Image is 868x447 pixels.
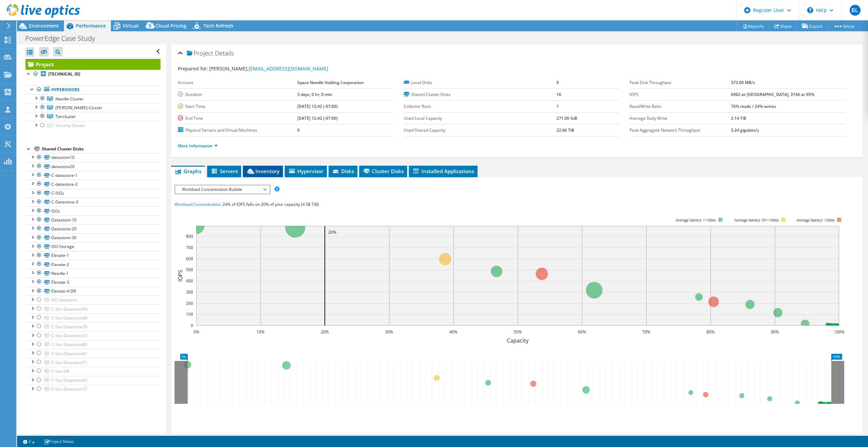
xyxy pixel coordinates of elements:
a: More Information [178,143,218,149]
b: 271.00 GiB [556,115,577,121]
b: [DATE] 12:42 (-07:00) [297,115,338,121]
b: 2.14 TiB [731,115,746,121]
text: 600 [186,256,193,262]
b: 6962 at [GEOGRAPHIC_DATA], 3746 at 95% [731,92,814,97]
a: C-datastore-2 [26,180,161,188]
label: Duration [178,91,297,98]
svg: \n [807,7,813,13]
span: Workload Concentration Bubble [179,185,266,194]
text: 400 [186,278,193,284]
a: Reports [737,21,769,31]
span: Security Cluster [55,122,85,128]
label: Local Disks [404,79,556,86]
a: ISOs [26,206,161,215]
text: 0 [191,322,193,328]
text: 10% [256,329,265,335]
a: Hypervisors [26,85,161,94]
a: Project [26,59,161,70]
span: Workload Concentration: [174,201,221,207]
span: Installed Applications [412,168,474,175]
a: More [828,21,859,31]
label: Prepared for: [178,65,208,72]
b: 9 [556,80,559,85]
span: [PERSON_NAME]-Cluster [55,105,102,111]
text: 50% [514,329,522,335]
span: Tiercluster [55,114,76,119]
a: C-Sec-Datastore80 [26,340,161,349]
b: 22.66 TiB [556,127,574,133]
b: 9 [297,127,300,133]
a: Elevate-1 [26,251,161,260]
b: 16 [556,92,561,97]
label: Account [178,79,297,86]
text: 20% [321,329,329,335]
text: 70% [642,329,650,335]
span: Details [215,49,234,57]
span: Graphs [174,168,201,175]
span: Needle Cluster [55,96,84,102]
a: Datastore-20 [26,224,161,233]
span: Tech Refresh [203,22,233,29]
a: Needle-1 [26,269,161,278]
b: [DATE] 12:42 (-07:00) [297,103,338,109]
label: Used Local Capacity [404,115,556,122]
a: Tiercluster [26,112,161,121]
tspan: Average latency 10<=20ms [734,218,779,222]
label: Peak Disk Throughput [630,79,731,86]
text: 80% [706,329,715,335]
a: Needle Cluster [26,94,161,103]
b: 76% reads / 24% writes [731,103,776,109]
label: Read/Write Ratio [630,103,731,110]
text: 90% [771,329,779,335]
span: Servers [211,168,238,175]
label: Physical Servers and Virtual Machines [178,127,297,134]
tspan: Average latency <=10ms [675,218,716,222]
span: Cluster Disks [363,168,404,175]
text: IOPS [177,270,184,282]
span: 24% of IOPS falls on 20% of your capacity (4.58 TiB) [222,201,319,207]
a: C-Sec-Datastore70 [26,322,161,331]
a: C-Sec-Datastore10 [26,331,161,340]
span: Performance [76,22,106,29]
span: Cloud Pricing [155,22,186,29]
a: Taylor-Cluster [26,103,161,112]
text: 100% [834,329,844,335]
span: [PERSON_NAME], [209,65,328,72]
a: Project Notes [39,437,79,446]
text: 100 [186,311,193,317]
a: C-Sec-Datastore62 [26,376,161,385]
label: Peak Aggregate Network Throughput [630,127,731,134]
label: Collector Runs [404,103,556,110]
b: 373.00 MB/s [731,80,755,85]
span: Virtual [123,22,138,29]
text: Capacity [507,337,529,344]
span: Project [187,50,213,57]
a: C-Sec-Datastore72 [26,385,161,394]
text: 30% [385,329,393,335]
a: ISO-Storage [26,242,161,251]
a: 2 [18,437,39,446]
a: C-ISOs [26,189,161,198]
a: [TECHNICAL_ID] [26,70,161,79]
b: 1 [556,103,559,109]
label: End Time [178,115,297,122]
label: Used Shared Capacity [404,127,556,134]
label: Shared Cluster Disks [404,91,556,98]
text: 300 [186,289,193,295]
a: datastore20 [26,162,161,171]
a: Share [769,21,797,31]
a: C-Sec-Datastore50 [26,304,161,313]
a: ISO datastore [26,296,161,304]
a: datastore10 [26,153,161,162]
span: Disks [332,168,354,175]
a: Datastore-30 [26,233,161,242]
text: 500 [186,267,193,272]
a: C-Sec-Datastore61 [26,349,161,358]
div: Shared Cluster Disks [42,145,161,153]
text: Average latency >20ms [796,218,835,222]
span: Inventory [246,168,280,175]
a: Export [797,21,828,31]
a: Elevate-3 [26,278,161,286]
label: IOPS [630,91,731,98]
a: Elevate-2 [26,260,161,269]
